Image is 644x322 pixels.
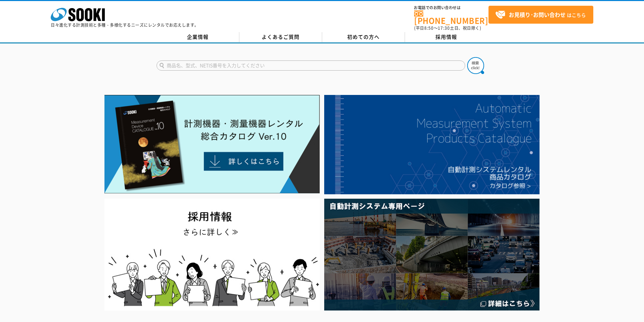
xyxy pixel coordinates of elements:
[414,25,481,31] span: (平日 ～ 土日、祝日除く)
[424,25,434,31] span: 8:50
[414,6,488,10] span: お電話でのお問い合わせは
[405,32,488,42] a: 採用情報
[104,95,320,194] img: Catalog Ver10
[239,32,322,42] a: よくあるご質問
[51,23,199,27] p: 日々進化する計測技術と多種・多様化するニーズにレンタルでお応えします。
[157,60,465,71] input: 商品名、型式、NETIS番号を入力してください
[324,199,540,311] img: 自動計測システム専用ページ
[104,199,320,311] img: SOOKI recruit
[495,10,586,20] span: はこちら
[322,32,405,42] a: 初めての方へ
[347,33,380,41] span: 初めての方へ
[438,25,450,31] span: 17:30
[324,95,540,194] img: 自動計測システムカタログ
[488,6,593,24] a: お見積り･お問い合わせはこちら
[157,32,239,42] a: 企業情報
[414,10,488,24] a: [PHONE_NUMBER]
[509,10,566,19] strong: お見積り･お問い合わせ
[467,57,484,74] img: btn_search.png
